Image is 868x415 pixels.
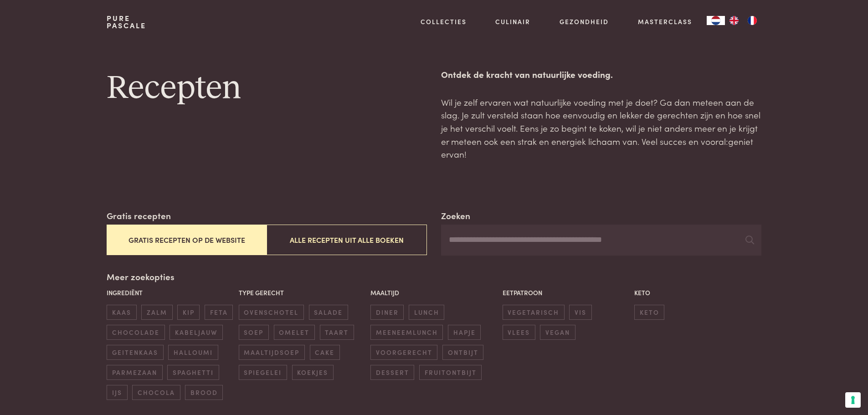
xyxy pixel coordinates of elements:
[421,17,467,26] a: Collecties
[141,305,172,320] span: zalm
[370,365,414,380] span: dessert
[107,68,426,109] h1: Recepten
[419,365,482,380] span: fruitontbijt
[448,325,481,340] span: hapje
[107,225,267,255] button: Gratis recepten op de website
[707,16,725,25] a: NL
[169,325,222,340] span: kabeljauw
[725,16,761,25] ul: Language list
[495,17,530,26] a: Culinair
[441,209,470,222] label: Zoeken
[560,17,609,26] a: Gezondheid
[168,345,218,360] span: halloumi
[107,15,146,29] a: PurePascale
[370,288,498,297] p: Maaltijd
[239,345,305,360] span: maaltijdsoep
[441,68,613,80] strong: Ontdek de kracht van natuurlijke voeding.
[107,345,163,360] span: geitenkaas
[107,305,136,320] span: kaas
[239,305,304,320] span: ovenschotel
[185,385,223,400] span: brood
[569,305,591,320] span: vis
[205,305,233,320] span: feta
[707,16,725,25] div: Language
[725,16,743,25] a: EN
[107,209,171,222] label: Gratis recepten
[274,325,315,340] span: omelet
[370,345,437,360] span: voorgerecht
[638,17,692,26] a: Masterclass
[634,305,664,320] span: keto
[540,325,575,340] span: vegan
[107,365,162,380] span: parmezaan
[370,305,404,320] span: diner
[267,225,426,255] button: Alle recepten uit alle boeken
[320,325,354,340] span: taart
[370,325,443,340] span: meeneemlunch
[107,288,234,297] p: Ingrediënt
[503,288,630,297] p: Eetpatroon
[292,365,334,380] span: koekjes
[310,345,340,360] span: cake
[845,392,861,408] button: Uw voorkeuren voor toestemming voor trackingtechnologieën
[107,325,164,340] span: chocolade
[503,325,535,340] span: vlees
[239,288,366,297] p: Type gerecht
[239,325,269,340] span: soep
[239,365,287,380] span: spiegelei
[107,385,127,400] span: ijs
[167,365,219,380] span: spaghetti
[707,16,761,25] aside: Language selected: Nederlands
[743,16,761,25] a: FR
[442,345,483,360] span: ontbijt
[634,288,761,297] p: Keto
[409,305,444,320] span: lunch
[177,305,200,320] span: kip
[132,385,180,400] span: chocola
[441,96,761,161] p: Wil je zelf ervaren wat natuurlijke voeding met je doet? Ga dan meteen aan de slag. Je zult verst...
[309,305,348,320] span: salade
[503,305,565,320] span: vegetarisch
